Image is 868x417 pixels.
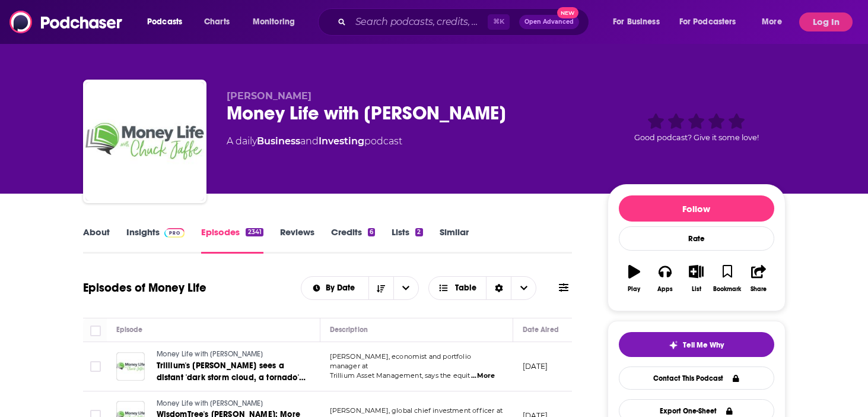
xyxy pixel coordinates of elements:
span: Money Life with [PERSON_NAME] [157,399,263,407]
a: Investing [319,135,364,147]
div: Date Aired [523,323,559,337]
h2: Choose List sort [301,276,419,300]
span: [PERSON_NAME], economist and portfolio manager at [330,352,472,370]
span: New [557,7,578,18]
button: Play [619,257,650,300]
span: Table [455,284,476,292]
span: Monitoring [253,14,295,30]
span: For Podcasters [679,14,736,30]
button: open menu [753,12,797,31]
a: About [83,226,110,254]
span: By Date [326,284,359,292]
button: open menu [605,12,675,31]
span: Trillium Asset Management, says the equit [330,371,470,380]
span: Good podcast? Give it some love! [634,133,759,142]
a: Episodes2341 [201,226,263,254]
button: List [681,257,711,300]
a: Money Life with [PERSON_NAME] [157,349,311,360]
button: open menu [672,12,753,31]
a: Contact This Podcast [619,367,774,390]
div: Search podcasts, credits, & more... [329,8,600,36]
h1: Episodes of Money Life [83,280,206,295]
span: Podcasts [147,14,182,30]
a: Business [257,135,300,147]
a: Charts [196,12,237,31]
div: Play [628,286,640,293]
span: Money Life with [PERSON_NAME] [157,350,263,358]
div: Description [330,323,368,337]
div: List [692,286,701,293]
span: Toggle select row [90,361,101,372]
span: Charts [204,14,230,30]
input: Search podcasts, credits, & more... [351,12,488,31]
button: open menu [244,12,310,31]
button: Sort Direction [368,277,393,299]
span: Tell Me Why [683,340,724,350]
a: Reviews [280,226,314,254]
a: Credits6 [331,226,375,254]
a: Similar [440,226,469,254]
p: [DATE] [523,361,548,371]
div: Rate [619,226,774,251]
div: Bookmark [713,286,741,293]
span: and [300,135,319,147]
button: Share [743,257,774,300]
a: InsightsPodchaser Pro [126,226,185,254]
button: Open AdvancedNew [519,15,579,29]
div: 2341 [246,228,263,236]
div: A daily podcast [227,134,402,149]
span: Open Advanced [524,19,574,25]
button: Bookmark [712,257,743,300]
div: Share [751,286,767,293]
button: Follow [619,195,774,222]
button: Apps [650,257,681,300]
button: Log In [799,12,853,31]
button: open menu [393,277,418,299]
span: [PERSON_NAME] [227,90,311,102]
div: 6 [368,228,375,236]
button: tell me why sparkleTell Me Why [619,332,774,357]
span: More [762,14,782,30]
button: open menu [139,12,198,31]
a: Lists2 [392,226,422,254]
a: Trillium's [PERSON_NAME] sees a distant 'dark storm cloud, a tornado' that is 'going to hit us' [157,360,311,384]
span: [PERSON_NAME], global chief investment officer at [330,406,503,415]
span: Trillium's [PERSON_NAME] sees a distant 'dark storm cloud, a tornado' that is 'going to hit us' [157,361,306,394]
div: Good podcast? Give it some love! [608,90,786,164]
div: Sort Direction [486,277,511,299]
span: ...More [471,371,495,381]
button: open menu [301,284,368,292]
img: tell me why sparkle [669,340,678,350]
div: Apps [657,286,673,293]
div: Episode [116,323,143,337]
img: Podchaser Pro [164,228,185,238]
span: ⌘ K [488,14,510,30]
button: Choose View [428,276,537,300]
a: Money Life with [PERSON_NAME] [157,399,311,409]
img: Podchaser - Follow, Share and Rate Podcasts [9,11,123,33]
img: Money Life with Chuck Jaffe [85,82,204,201]
span: For Business [613,14,660,30]
div: 2 [415,228,422,236]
